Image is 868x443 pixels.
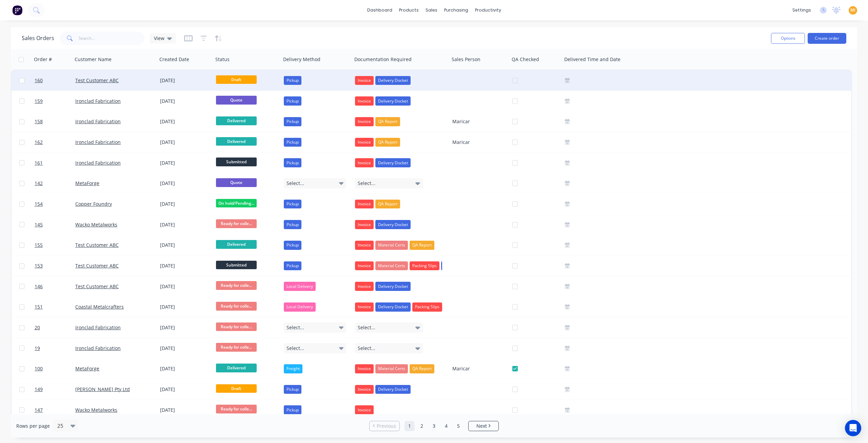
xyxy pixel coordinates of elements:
[35,118,43,125] span: 158
[364,5,396,15] a: dashboard
[358,139,371,146] span: Invoice
[35,262,43,269] span: 153
[35,173,75,193] a: 142
[16,423,50,429] span: Rows per page
[160,242,211,248] div: [DATE]
[358,262,371,269] span: Invoice
[354,56,412,63] div: Documentation Required
[216,240,257,248] span: Delivered
[378,303,408,310] span: Delivery Docket
[75,118,121,125] a: Ironclad Fabrication
[35,276,75,297] a: 146
[284,405,301,414] div: Pickup
[284,96,301,105] div: Pickup
[159,56,189,63] div: Created Date
[358,201,371,207] span: Invoice
[160,180,211,187] div: [DATE]
[216,281,257,290] span: Ready for colle...
[75,407,117,413] a: Wacko Metalworks
[284,302,316,311] div: Local Delivery
[378,262,405,269] span: Material Certs
[355,302,442,311] button: InvoiceDelivery DocketPacking Slips
[216,137,257,146] span: Delivered
[378,242,405,248] span: Material Certs
[35,400,75,420] a: 147
[35,70,75,91] a: 160
[396,5,422,15] div: products
[355,117,400,126] button: InvoiceQA Report
[216,116,257,125] span: Delivered
[35,358,75,379] a: 100
[412,242,432,248] span: QA Report
[75,201,112,207] a: Copper Foundry
[441,421,451,431] a: Page 4
[75,303,124,310] a: Coastal Metalcrafters
[358,160,371,166] span: Invoice
[160,118,211,125] div: [DATE]
[452,365,504,372] div: Maricar
[35,221,43,228] span: 145
[154,35,164,42] span: View
[358,283,371,290] span: Invoice
[35,153,75,173] a: 161
[355,364,434,373] button: InvoiceMaterial CertsQA Report
[75,386,130,392] a: [PERSON_NAME] Pty Ltd
[378,386,408,393] span: Delivery Docket
[35,215,75,235] a: 145
[472,5,505,15] div: productivity
[75,139,121,145] a: Ironclad Fabrication
[284,200,301,208] div: Pickup
[35,77,43,84] span: 160
[35,98,43,105] span: 159
[355,405,374,414] button: Invoice
[35,379,75,400] a: 149
[355,282,411,291] button: InvoiceDelivery Docket
[284,282,316,291] div: Local Delivery
[160,324,211,331] div: [DATE]
[355,220,411,229] button: InvoiceDelivery Docket
[34,56,52,63] div: Order #
[378,201,397,207] span: QA Report
[771,33,805,44] button: Options
[283,56,320,63] div: Delivery Method
[35,338,75,358] a: 19
[75,345,121,351] a: Ironclad Fabrication
[160,303,211,310] div: [DATE]
[216,75,257,84] span: Draft
[216,322,257,331] span: Ready for colle...
[355,261,476,270] button: InvoiceMaterial CertsPacking Slips
[216,364,257,372] span: Delivered
[216,343,257,351] span: Ready for colle...
[476,423,487,429] span: Next
[216,405,257,413] span: Ready for colle...
[378,118,397,125] span: QA Report
[160,283,211,290] div: [DATE]
[358,118,371,125] span: Invoice
[284,220,301,229] div: Pickup
[160,386,211,393] div: [DATE]
[358,77,371,84] span: Invoice
[35,345,40,352] span: 19
[355,158,411,167] button: InvoiceDelivery Docket
[160,365,211,372] div: [DATE]
[75,242,119,248] a: Test Customer ABC
[441,5,472,15] div: purchasing
[35,180,43,187] span: 142
[367,421,501,431] ul: Pagination
[160,77,211,84] div: [DATE]
[355,138,400,147] button: InvoiceQA Report
[415,303,439,310] span: Packing Slips
[284,117,301,126] div: Pickup
[355,96,411,105] button: InvoiceDelivery Docket
[284,385,301,394] div: Pickup
[378,98,408,105] span: Delivery Docket
[35,111,75,132] a: 158
[35,365,43,372] span: 100
[358,303,371,310] span: Invoice
[79,32,145,45] input: Search...
[378,77,408,84] span: Delivery Docket
[287,345,304,352] span: Select...
[35,407,43,413] span: 147
[75,324,121,331] a: Ironclad Fabrication
[35,91,75,111] a: 159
